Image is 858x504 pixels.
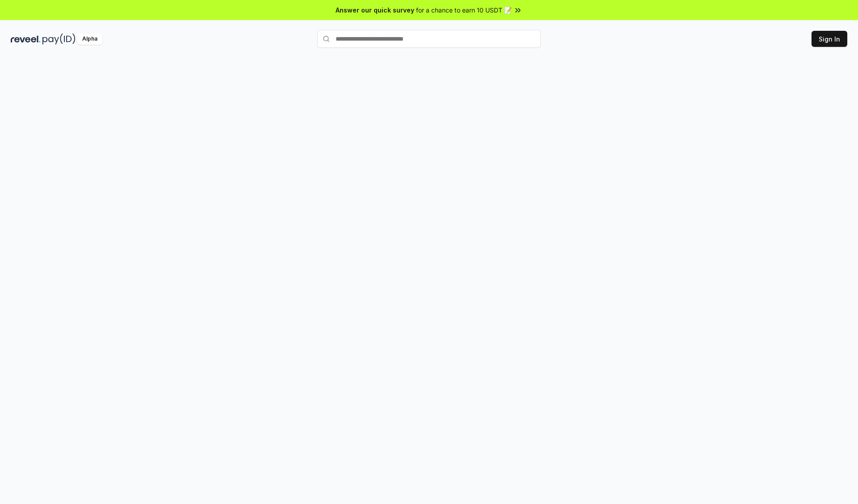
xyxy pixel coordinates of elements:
div: Alpha [77,33,102,45]
span: for a chance to earn 10 USDT 📝 [416,5,512,15]
img: pay_id [42,33,76,45]
span: Answer our quick survey [336,5,414,15]
button: Sign In [812,31,847,47]
img: reveel_dark [11,33,41,45]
